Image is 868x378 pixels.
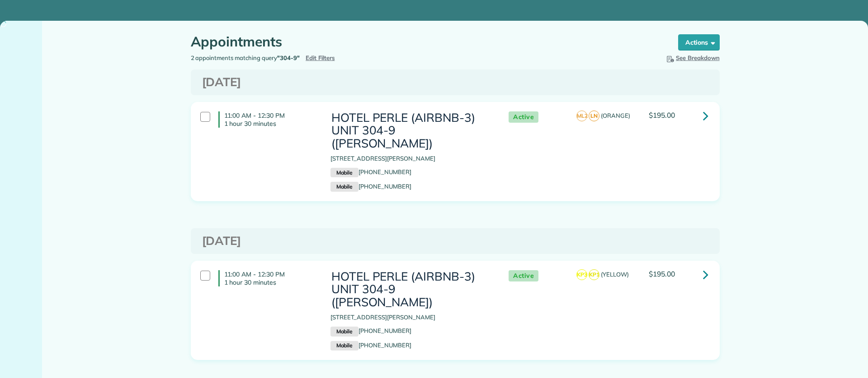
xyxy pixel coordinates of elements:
h3: HOTEL PERLE (AIRBNB-3) UNIT 304-9 ([PERSON_NAME]) [330,111,491,150]
button: See Breakdown [665,54,720,63]
a: Mobile[PHONE_NUMBER] [330,327,411,334]
span: KP3 [576,269,587,280]
a: Edit Filters [306,54,335,61]
span: (YELLOW) [601,271,629,278]
h3: [DATE] [202,76,708,89]
span: $195.00 [649,111,675,120]
a: Mobile[PHONE_NUMBER] [330,341,411,349]
p: 1 hour 30 minutes [224,120,317,128]
span: LN [589,111,599,121]
button: Actions [678,34,720,51]
div: 2 appointments matching query [184,54,455,63]
span: (ORANGE) [601,112,630,119]
small: Mobile [330,168,359,178]
strong: "304-9" [277,54,300,61]
span: ML2 [576,111,587,121]
h3: HOTEL PERLE (AIRBNB-3) UNIT 304-9 ([PERSON_NAME]) [330,270,491,309]
span: Active [509,111,538,123]
span: Active [509,270,538,281]
a: Mobile[PHONE_NUMBER] [330,168,411,175]
h1: Appointments [191,34,661,49]
p: [STREET_ADDRESS][PERSON_NAME] [330,154,491,163]
p: [STREET_ADDRESS][PERSON_NAME] [330,313,491,322]
a: Mobile[PHONE_NUMBER] [330,183,411,190]
span: $195.00 [649,269,675,278]
small: Mobile [330,182,359,192]
h3: [DATE] [202,235,708,248]
span: KP1 [589,269,599,280]
small: Mobile [330,327,359,337]
h4: 11:00 AM - 12:30 PM [218,270,317,286]
small: Mobile [330,341,359,351]
h4: 11:00 AM - 12:30 PM [218,111,317,128]
p: 1 hour 30 minutes [224,278,317,286]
